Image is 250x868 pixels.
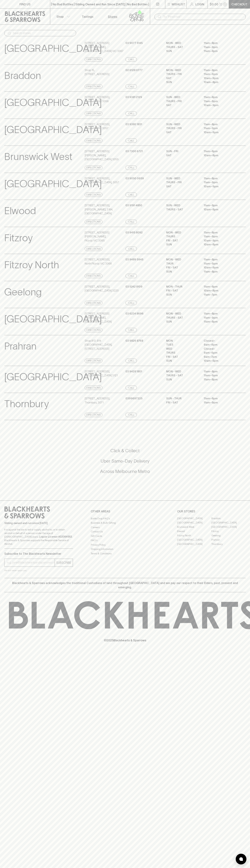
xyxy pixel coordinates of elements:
[211,533,246,538] a: Geelong
[166,122,198,126] p: SUN - WED
[85,328,102,332] a: Directions
[85,312,125,324] p: [STREET_ADDRESS][PERSON_NAME] , [GEOGRAPHIC_DATA]
[85,301,102,305] a: Directions
[166,103,198,107] p: SAT
[125,122,142,126] p: 03 9380 1831
[85,166,102,170] a: Directions
[125,386,137,390] a: Call
[204,153,236,158] p: 10am – 8pm
[204,258,236,262] p: 11am – 8pm
[166,339,198,343] p: MON
[204,351,236,355] p: 9am – 6pm
[204,45,236,49] p: 11am – 9pm
[125,57,137,62] a: Call
[166,378,198,382] p: SUN
[166,351,198,355] p: THURS
[125,328,137,332] a: Call
[204,122,236,126] p: 11am – 8pm
[204,266,236,270] p: 10am – 9pm
[125,176,144,181] p: 03 9050 0659
[204,76,236,80] p: 10am – 9pm
[231,2,247,6] p: Checkout
[125,166,137,170] a: Call
[125,138,137,143] a: Call
[166,72,198,76] p: THURS - FRI
[166,262,198,266] p: THUR
[85,359,102,363] a: Directions
[204,262,236,266] p: 11am – 9pm
[125,258,143,262] p: 03 9489 5945
[55,559,73,567] button: SUBSCRIBE
[4,468,246,474] h5: Across Melbourne Metro
[204,49,236,53] p: 11am – 8pm
[166,45,198,49] p: THURS - SAT
[56,560,71,565] p: SUBSCRIBE
[4,552,73,556] p: Subscribe to The Blackhearts Newsletter
[91,547,159,551] a: Shipping Information
[166,270,198,274] p: SUN
[85,413,102,417] a: Directions
[204,184,236,189] p: 10am – 9pm
[85,339,125,351] p: Shop 813-814 [GEOGRAPHIC_DATA] , [STREET_ADDRESS]
[4,95,102,110] p: [GEOGRAPHIC_DATA]
[91,525,159,529] a: Careers
[7,581,243,589] p: Blackhearts & Sparrows acknowledges the traditional Custodians of land throughout [GEOGRAPHIC_DAT...
[4,569,73,572] p: We will never spam you
[85,41,125,53] p: [STREET_ADDRESS][PERSON_NAME] , [GEOGRAPHIC_DATA] VIC 3067
[4,285,42,300] p: Geelong
[166,184,198,189] p: SAT
[204,41,236,45] p: 11am – 8pm
[163,14,243,20] input: Try "Pinot noir"
[211,525,246,529] a: [GEOGRAPHIC_DATA]
[204,347,236,351] p: Closed –
[85,203,125,216] p: [STREET_ADDRESS] , [PERSON_NAME], 3184, [GEOGRAPHIC_DATA]
[166,316,198,320] p: THURS - SAT
[166,243,198,247] p: SUN
[85,247,102,251] a: Directions
[204,289,236,293] p: 10am – 8pm
[125,396,142,401] p: 0399697225
[4,370,102,384] p: [GEOGRAPHIC_DATA]
[204,103,236,107] p: 10am – 9pm
[125,84,137,89] a: Call
[166,95,198,99] p: SUN - WED
[91,534,159,538] a: Gift Cards
[4,448,246,454] h5: Click & Collect
[204,243,236,247] p: 10am – 8pm
[166,266,198,270] p: FRI - SAT
[204,293,236,297] p: 11am – 7pm
[172,2,185,6] p: Wishlist
[177,533,211,538] a: Fitzroy North
[4,312,102,326] p: [GEOGRAPHIC_DATA]
[4,521,73,525] p: Sibling owned and run since [DATE]
[166,355,198,359] p: FRI - SAT
[211,529,246,533] a: Fitzroy
[125,231,143,235] p: 03 9415 8092
[166,176,198,181] p: SUN - WED
[166,401,198,405] p: Fri - Sat
[125,111,137,116] a: Call
[239,857,243,861] img: bubble-icon
[211,538,246,542] a: Prahran
[204,231,236,235] p: 11am – 8pm
[204,373,236,378] p: 11am – 9pm
[166,359,198,363] p: SUN
[85,84,102,89] a: Directions
[85,386,102,390] a: Directions
[204,359,236,363] p: 10am – 5pm
[4,339,36,354] p: Prahran
[166,370,198,374] p: MON - WED
[91,509,159,513] p: OTHER AREAS
[7,560,55,565] input: e.g. jane@blackheartsandsparrows.com.au
[204,355,236,359] p: 9am – 7pm
[85,138,102,143] a: Directions
[125,149,143,153] p: 03 7300 6721
[125,359,137,363] a: Call
[177,525,211,529] a: Brunswick West
[125,95,142,99] p: 03 9381 2129
[85,111,102,116] a: Directions
[91,551,159,556] a: Terms & Conditions
[125,274,137,278] a: Call
[4,176,102,191] p: [GEOGRAPHIC_DATA]
[204,320,236,324] p: 11am – 8pm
